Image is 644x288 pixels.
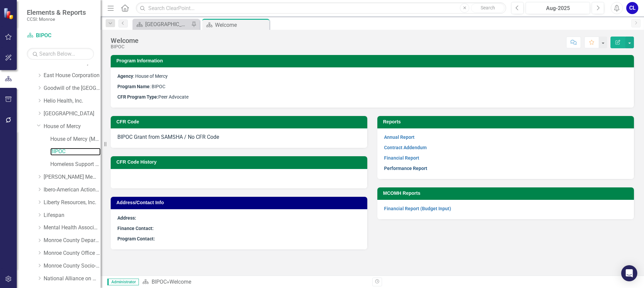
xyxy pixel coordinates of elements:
[44,110,101,118] a: [GEOGRAPHIC_DATA]
[471,3,504,13] button: Search
[27,16,86,22] small: CCSI: Monroe
[50,148,101,156] a: BIPOC
[169,279,191,285] div: Welcome
[44,224,101,232] a: Mental Health Association
[44,84,101,92] a: Goodwill of the [GEOGRAPHIC_DATA]
[117,73,168,79] span: : House of Mercy
[384,206,451,211] a: Financial Report (Budget Input)
[44,237,101,244] a: Monroe County Department of Social Services
[481,5,495,10] span: Search
[384,134,415,140] a: Annual Report
[111,37,139,44] div: Welcome
[111,44,139,49] div: BIPOC
[116,160,364,165] h3: CFR Code History
[134,20,190,28] a: [GEOGRAPHIC_DATA]
[44,249,101,257] a: Monroe County Office of Mental Health
[44,186,101,194] a: Ibero-American Action League, Inc.
[27,8,86,16] span: Elements & Reports
[117,134,219,140] span: BIPOC Grant from SAMSHA / No CFR Code
[117,84,150,89] strong: Program Name
[152,279,167,285] a: BIPOC
[383,191,631,196] h3: MCOMH Reports
[117,73,133,79] strong: Agency
[44,97,101,105] a: Helio Health, Inc.
[27,32,94,40] a: BIPOC
[384,155,419,161] a: Financial Report
[117,226,154,231] strong: Finance Contact:
[116,119,364,124] h3: CFR Code
[136,2,506,14] input: Search ClearPoint...
[142,278,367,286] div: »
[44,275,101,283] a: National Alliance on Mental Illness
[526,2,590,14] button: Aug-2025
[116,200,364,205] h3: Address/Contact Info
[44,199,101,207] a: Liberty Resources, Inc.
[117,94,158,100] strong: CFR Program Type:
[215,21,268,29] div: Welcome
[44,212,101,219] a: Lifespan
[117,236,155,241] strong: Program Contact:
[621,265,637,281] div: Open Intercom Messenger
[117,84,165,89] span: : BIPOC
[383,119,631,124] h3: Reports
[384,166,427,171] a: Performance Report
[116,58,631,63] h3: Program Information
[44,262,101,270] a: Monroe County Socio-Legal Center
[44,173,101,181] a: [PERSON_NAME] Memorial Institute, Inc.
[145,20,190,28] div: [GEOGRAPHIC_DATA]
[3,8,15,19] img: ClearPoint Strategy
[44,123,101,130] a: House of Mercy
[44,72,101,79] a: East House Corporation
[27,48,94,60] input: Search Below...
[50,135,101,143] a: House of Mercy (MCOMH Internal)
[158,94,189,100] span: Peer Advocate
[528,4,588,12] div: Aug-2025
[117,215,136,221] strong: Address:
[626,2,638,14] button: CL
[384,145,427,150] a: Contract Addendum
[50,161,101,168] a: Homeless Support Services
[107,279,139,285] span: Administrator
